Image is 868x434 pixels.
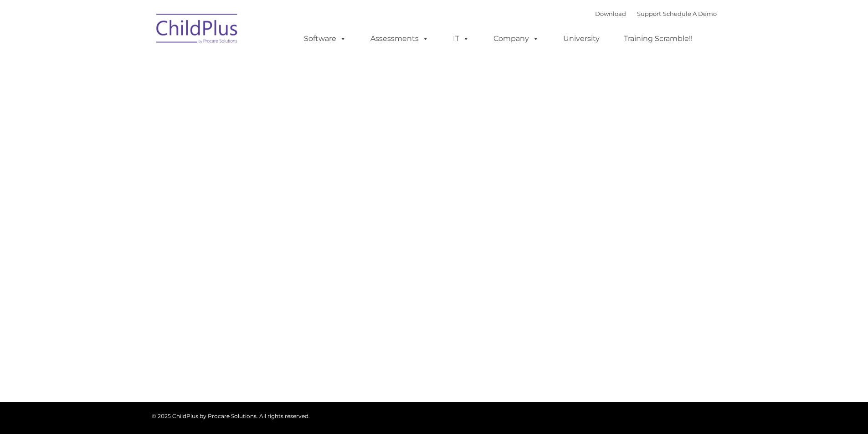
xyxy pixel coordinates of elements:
a: Company [484,30,548,48]
img: ChildPlus by Procare Solutions [152,7,243,53]
a: Schedule A Demo [663,10,717,17]
a: Software [295,30,355,48]
a: Download [595,10,626,17]
span: © 2025 ChildPlus by Procare Solutions. All rights reserved. [152,413,310,419]
a: Training Scramble!! [615,30,702,48]
a: Support [637,10,661,17]
a: Assessments [361,30,438,48]
font: | [595,10,717,17]
a: University [554,30,609,48]
a: IT [444,30,478,48]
